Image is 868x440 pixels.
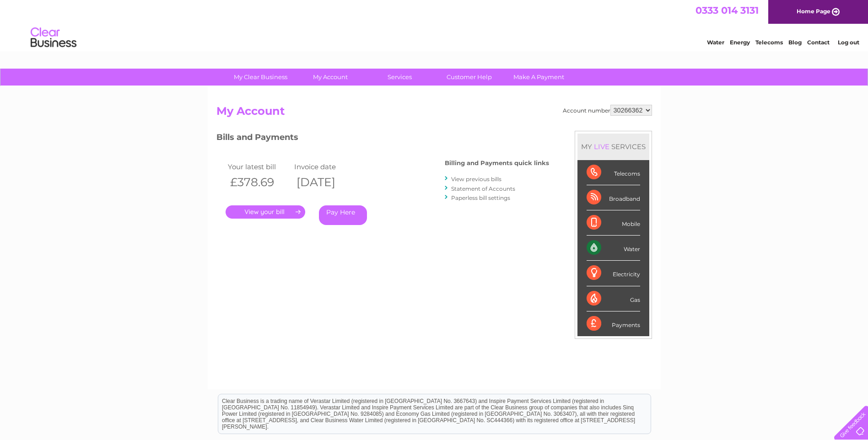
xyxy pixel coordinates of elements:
[226,161,292,173] td: Your latest bill
[292,173,358,192] th: [DATE]
[587,210,640,236] div: Mobile
[226,205,305,219] a: .
[223,69,298,86] a: My Clear Business
[587,236,640,261] div: Water
[755,39,783,46] a: Telecoms
[451,176,501,182] a: View previous bills
[592,142,611,151] div: LIVE
[431,69,507,86] a: Customer Help
[292,161,358,173] td: Invoice date
[216,105,652,122] h2: My Account
[319,205,367,225] a: Pay Here
[30,24,77,52] img: logo.png
[788,39,802,46] a: Blog
[838,39,859,46] a: Log out
[226,173,292,192] th: £378.69
[587,160,640,185] div: Telecoms
[587,261,640,286] div: Electricity
[292,69,368,86] a: My Account
[577,134,649,160] div: MY SERVICES
[707,39,724,46] a: Water
[730,39,750,46] a: Energy
[587,286,640,311] div: Gas
[362,69,437,86] a: Services
[218,5,651,44] div: Clear Business is a trading name of Verastar Limited (registered in [GEOGRAPHIC_DATA] No. 3667643...
[445,160,549,166] h4: Billing and Payments quick links
[587,185,640,210] div: Broadband
[501,69,577,86] a: Make A Payment
[695,5,759,16] a: 0333 014 3131
[216,131,549,147] h3: Bills and Payments
[587,311,640,336] div: Payments
[451,194,510,201] a: Paperless bill settings
[563,105,652,116] div: Account number
[451,185,515,192] a: Statement of Accounts
[807,39,830,46] a: Contact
